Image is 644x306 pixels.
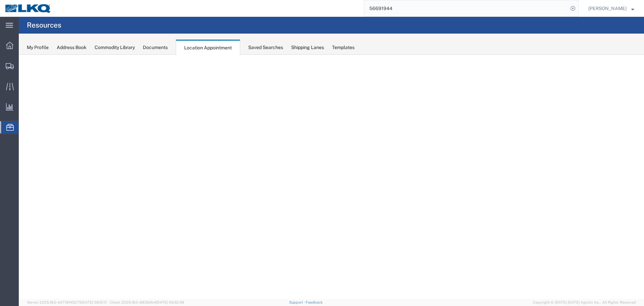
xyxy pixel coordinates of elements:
[332,44,355,51] div: Templates
[588,4,635,12] button: [PERSON_NAME]
[306,300,323,304] a: Feedback
[289,300,306,304] a: Support
[5,3,52,13] img: logo
[82,300,107,304] span: [DATE] 09:51:11
[27,17,61,34] h4: Resources
[588,5,627,12] span: Lea Merryweather
[364,0,568,16] input: Search for shipment number, reference number
[156,300,184,304] span: [DATE] 09:32:48
[19,55,644,299] iframe: FS Legacy Container
[110,300,184,304] span: Client: 2025.18.0-9839db4
[27,44,49,51] div: My Profile
[143,44,168,51] div: Documents
[291,44,324,51] div: Shipping Lanes
[533,300,636,305] span: Copyright © [DATE]-[DATE] Agistix Inc., All Rights Reserved
[176,40,240,55] div: Location Appointment
[95,44,135,51] div: Commodity Library
[27,300,107,304] span: Server: 2025.18.0-dd719145275
[57,44,87,51] div: Address Book
[248,44,283,51] div: Saved Searches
